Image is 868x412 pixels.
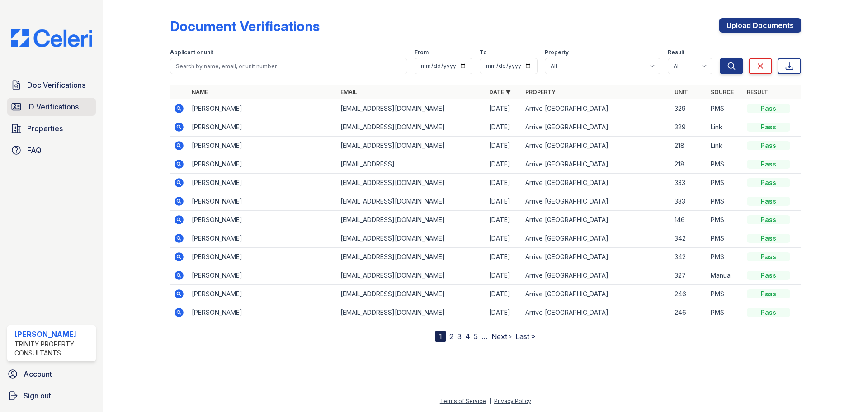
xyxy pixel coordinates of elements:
label: From [415,49,429,56]
td: Arrive [GEOGRAPHIC_DATA] [522,174,670,192]
div: Pass [747,178,790,187]
a: 4 [465,332,470,341]
td: Arrive [GEOGRAPHIC_DATA] [522,118,670,137]
a: Privacy Policy [494,398,531,404]
td: [DATE] [486,174,522,192]
td: PMS [707,229,743,248]
td: [DATE] [486,192,522,211]
td: [PERSON_NAME] [188,174,337,192]
td: PMS [707,99,743,118]
a: Date ▼ [489,89,511,95]
td: [EMAIL_ADDRESS][DOMAIN_NAME] [337,303,486,322]
label: Property [545,49,569,56]
td: [EMAIL_ADDRESS][DOMAIN_NAME] [337,192,486,211]
div: Pass [747,234,790,243]
td: [DATE] [486,229,522,248]
a: Property [525,89,556,95]
td: [PERSON_NAME] [188,211,337,229]
a: Properties [7,119,96,137]
span: … [481,331,488,342]
td: 246 [671,303,707,322]
a: Sign out [4,387,99,405]
td: [PERSON_NAME] [188,99,337,118]
a: Account [4,365,99,383]
td: Arrive [GEOGRAPHIC_DATA] [522,266,670,285]
a: Name [192,89,208,95]
a: Upload Documents [719,18,801,33]
td: 333 [671,192,707,211]
span: Sign out [24,390,51,401]
a: Terms of Service [440,398,486,404]
td: Link [707,137,743,155]
td: Arrive [GEOGRAPHIC_DATA] [522,229,670,248]
a: 3 [457,332,462,341]
a: Last » [515,332,535,341]
td: [DATE] [486,266,522,285]
input: Search by name, email, or unit number [170,58,407,74]
td: [PERSON_NAME] [188,155,337,174]
label: To [480,49,487,56]
span: FAQ [27,145,42,156]
label: Applicant or unit [170,49,213,56]
td: [PERSON_NAME] [188,248,337,266]
div: | [489,398,491,404]
a: Next › [491,332,512,341]
td: [EMAIL_ADDRESS] [337,155,486,174]
td: 329 [671,118,707,137]
a: Unit [675,89,688,95]
td: Arrive [GEOGRAPHIC_DATA] [522,303,670,322]
span: ID Verifications [27,101,79,112]
td: [EMAIL_ADDRESS][DOMAIN_NAME] [337,211,486,229]
div: [PERSON_NAME] [14,329,92,340]
td: [EMAIL_ADDRESS][DOMAIN_NAME] [337,118,486,137]
td: [DATE] [486,137,522,155]
td: [DATE] [486,248,522,266]
td: 327 [671,266,707,285]
div: Pass [747,252,790,261]
td: [EMAIL_ADDRESS][DOMAIN_NAME] [337,266,486,285]
td: 146 [671,211,707,229]
td: Arrive [GEOGRAPHIC_DATA] [522,155,670,174]
td: [DATE] [486,99,522,118]
td: [EMAIL_ADDRESS][DOMAIN_NAME] [337,174,486,192]
a: Email [340,89,357,95]
td: [EMAIL_ADDRESS][DOMAIN_NAME] [337,285,486,303]
td: 218 [671,155,707,174]
td: [EMAIL_ADDRESS][DOMAIN_NAME] [337,137,486,155]
td: [PERSON_NAME] [188,137,337,155]
a: 5 [474,332,478,341]
td: PMS [707,211,743,229]
div: Trinity Property Consultants [14,340,92,358]
td: 218 [671,137,707,155]
div: Pass [747,197,790,206]
div: 1 [435,331,446,342]
div: Pass [747,215,790,224]
span: Account [24,369,52,379]
td: [PERSON_NAME] [188,229,337,248]
div: Pass [747,271,790,280]
td: [DATE] [486,285,522,303]
td: Arrive [GEOGRAPHIC_DATA] [522,192,670,211]
td: Arrive [GEOGRAPHIC_DATA] [522,99,670,118]
td: PMS [707,174,743,192]
td: 342 [671,229,707,248]
a: ID Verifications [7,98,96,116]
td: [EMAIL_ADDRESS][DOMAIN_NAME] [337,248,486,266]
a: FAQ [7,141,96,159]
div: Pass [747,289,790,298]
img: CE_Logo_Blue-a8612792a0a2168367f1c8372b55b34899dd931a85d93a1a3d3e32e68fde9ad4.png [4,29,99,47]
td: PMS [707,248,743,266]
label: Result [668,49,684,56]
td: Arrive [GEOGRAPHIC_DATA] [522,211,670,229]
span: Doc Verifications [27,80,85,90]
td: PMS [707,303,743,322]
div: Pass [747,141,790,150]
span: Properties [27,123,63,134]
td: 329 [671,99,707,118]
td: PMS [707,285,743,303]
td: 333 [671,174,707,192]
td: [PERSON_NAME] [188,285,337,303]
td: PMS [707,192,743,211]
div: Pass [747,104,790,113]
td: [PERSON_NAME] [188,303,337,322]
